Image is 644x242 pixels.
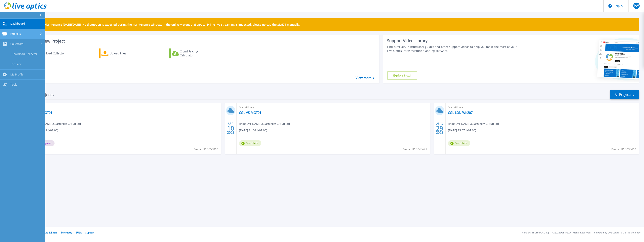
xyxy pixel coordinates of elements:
li: © 2025 Dell Inc. All Rights Reserved [552,231,590,234]
h3: Start a New Project [28,39,374,43]
span: Tools [10,83,17,86]
a: EULA [76,231,82,234]
a: View More [356,76,374,80]
span: Optical Prime [239,105,428,110]
span: [DATE] 15:07 (+01:00) [448,128,476,133]
div: Cloud Pricing Calculator [180,49,212,57]
span: Project ID: 3054810 [193,147,218,151]
span: Complete [239,140,261,146]
span: [DATE] 11:06 (+01:00) [239,128,267,133]
span: 10 [227,127,234,130]
div: Find tutorials, instructional guides and other support videos to help you make the most of your L... [387,45,520,53]
span: 29 [436,127,443,130]
div: AUG 2025 [436,121,443,136]
span: Collectors [10,42,23,46]
span: Complete [448,140,470,146]
span: [PERSON_NAME] , Czarnikow Group Ltd [448,122,499,126]
li: Powered by Live Optics, a Dell Technology [594,231,640,234]
span: Optical Prime [30,105,219,110]
a: Upload Files [99,48,143,58]
span: Projects [10,32,21,36]
a: Ads & Email [44,231,57,234]
a: Cloud Pricing Calculator [169,48,214,58]
a: Telemetry [61,231,72,234]
div: Download Collector [38,49,70,57]
span: Optical Prime [448,105,637,110]
span: Project ID: 3048621 [402,147,427,151]
li: Version: [TECHNICAL_ID] [522,231,549,234]
div: SEP 2025 [227,121,234,136]
div: Support Video Library [387,38,520,43]
p: Scheduled Maintenance [DATE][DATE]: No disruption is expected during the maintenance window. In t... [30,23,300,26]
span: PW [634,4,639,7]
span: My Profile [10,73,23,76]
a: Explore Now! [387,72,417,79]
a: CGL-LON-WK207 [448,111,473,115]
a: All Projects [610,90,639,99]
div: Upload Files [110,49,141,57]
a: CGL-VS-MGT01 [239,111,261,115]
span: [PERSON_NAME] , Czarnikow Group Ltd [30,122,81,126]
span: [PERSON_NAME] , Czarnikow Group Ltd [239,122,290,126]
a: Support [85,231,94,234]
span: Dashboard [10,22,25,25]
span: Project ID: 3033463 [611,147,636,151]
a: Download Collector [28,48,73,58]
